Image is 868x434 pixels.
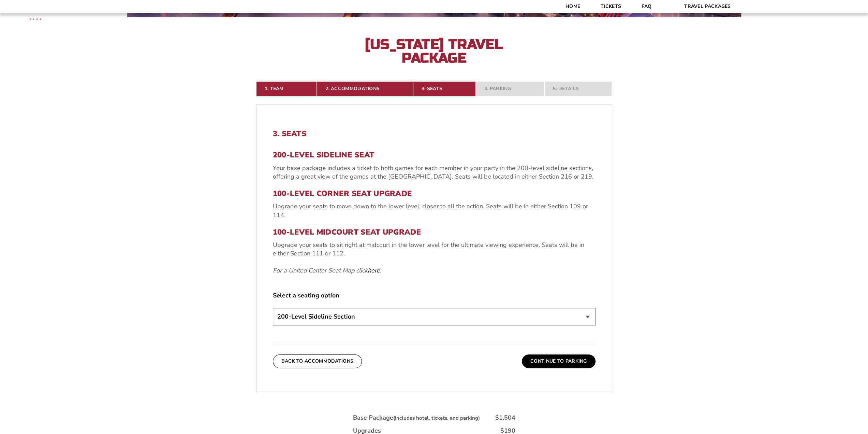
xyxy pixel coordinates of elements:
[317,81,413,96] a: 2. Accommodations
[495,414,515,422] div: $1,504
[368,266,380,275] a: here
[20,3,50,33] img: CBS Sports Thanksgiving Classic
[393,415,480,421] small: (includes hotel, tickets, and parking)
[273,202,595,219] p: Upgrade your seats to move down to the lower level, closer to all the action. Seats will be in ei...
[353,414,480,422] div: Base Package
[273,189,595,198] h3: 100-Level Corner Seat Upgrade
[273,151,595,159] h3: 200-Level Sideline Seat
[273,354,362,368] button: Back To Accommodations
[273,129,595,138] h2: 3. Seats
[273,228,595,237] h3: 100-Level Midcourt Seat Upgrade
[359,38,509,65] h2: [US_STATE] Travel Package
[273,241,595,258] p: Upgrade your seats to sit right at midcourt in the lower level for the ultimate viewing experienc...
[273,291,595,300] label: Select a seating option
[273,164,595,181] p: Your base package includes a ticket to both games for each member in your party in the 200-level ...
[273,266,381,275] em: For a United Center Seat Map click .
[522,354,595,368] button: Continue To Parking
[256,81,317,96] a: 1. Team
